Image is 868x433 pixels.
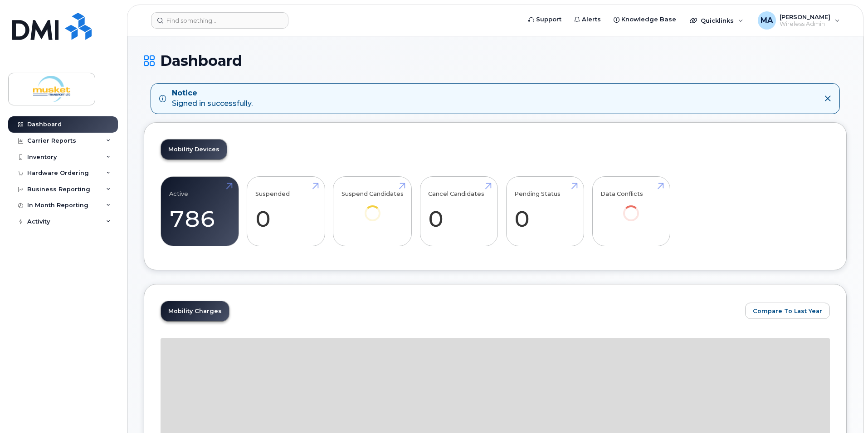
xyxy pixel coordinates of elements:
span: Compare To Last Year [753,307,822,315]
a: Pending Status 0 [514,181,575,241]
strong: Notice [172,88,253,99]
h1: Dashboard [144,53,847,69]
a: Mobility Charges [161,301,229,321]
a: Suspend Candidates [341,181,404,234]
a: Suspended 0 [255,181,317,241]
a: Data Conflicts [600,181,662,234]
a: Active 786 [169,181,230,241]
button: Compare To Last Year [745,303,830,319]
div: Signed in successfully. [172,88,253,109]
a: Mobility Devices [161,139,227,159]
a: Cancel Candidates 0 [428,181,489,241]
